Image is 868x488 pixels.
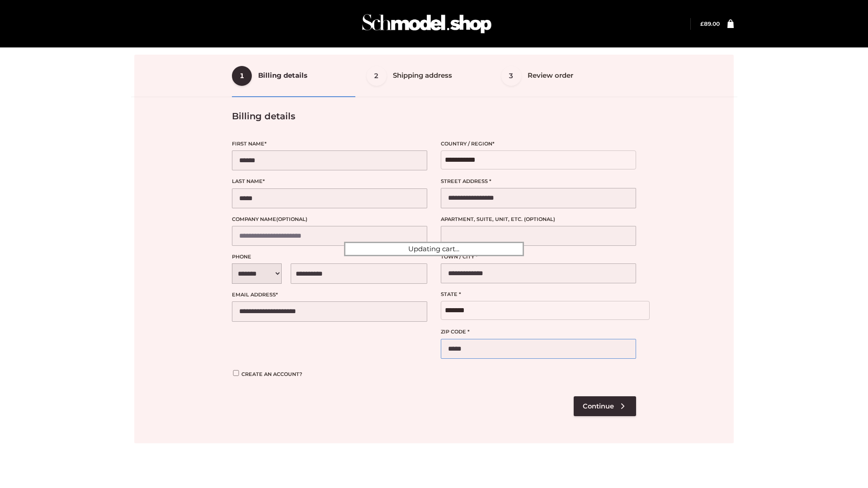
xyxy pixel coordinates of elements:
img: Schmodel Admin 964 [359,6,495,42]
div: Updating cart... [344,242,524,256]
a: £89.00 [700,20,720,27]
span: £ [700,20,704,27]
bdi: 89.00 [700,20,720,27]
